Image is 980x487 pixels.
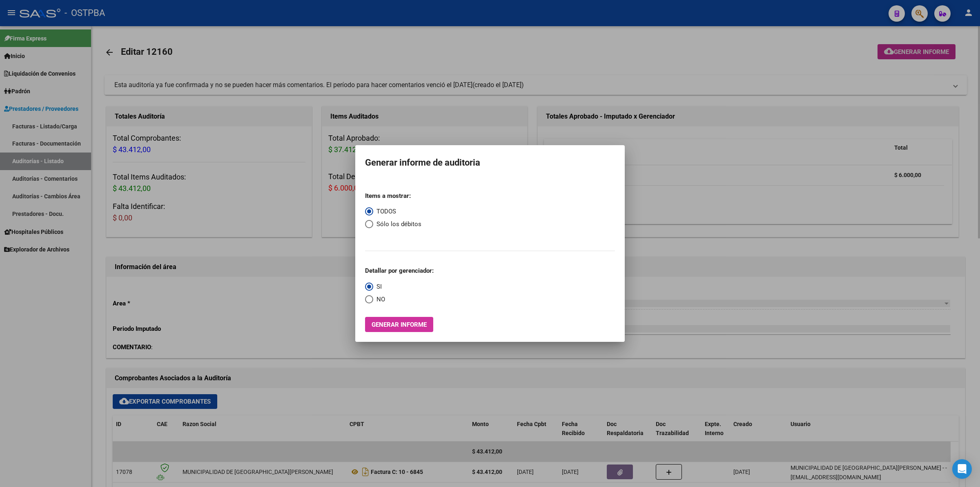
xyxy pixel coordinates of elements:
mat-radio-group: Select an option [365,260,434,304]
h1: Generar informe de auditoria [365,155,615,171]
mat-radio-group: Select an option [365,185,421,242]
span: Generar informe [372,321,427,328]
span: Sólo los débitos [373,220,421,229]
span: NO [373,295,385,304]
span: SI [373,282,382,292]
button: Generar informe [365,317,433,332]
strong: Items a mostrar: [365,192,411,200]
strong: Detallar por gerenciador: [365,267,434,274]
span: TODOS [373,207,396,216]
div: Open Intercom Messenger [952,459,972,479]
